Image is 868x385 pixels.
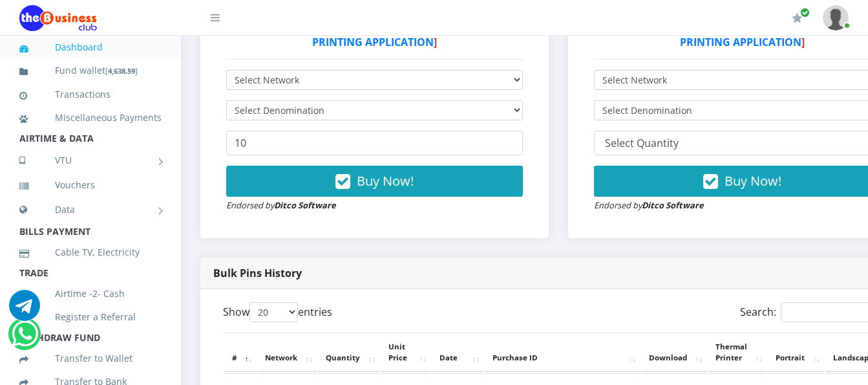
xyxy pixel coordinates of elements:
[19,193,162,226] a: Data
[226,131,523,155] input: Enter Quantity
[9,300,40,321] a: Chat for support
[19,5,97,31] img: Logo
[357,172,414,190] span: Buy Now!
[642,199,704,211] strong: Ditco Software
[708,333,767,373] th: Thermal Printer: activate to sort column ascending
[108,66,135,76] b: 4,638.59
[19,80,162,109] a: Transactions
[224,333,256,373] th: #: activate to sort column descending
[594,199,704,211] small: Endorsed by
[226,166,523,197] button: Buy Now!
[105,66,138,76] small: [ ]
[318,333,379,373] th: Quantity: activate to sort column ascending
[800,8,810,17] span: Renew/Upgrade Subscription
[19,103,162,133] a: Miscellaneous Payments
[432,333,483,373] th: Date: activate to sort column ascending
[257,333,317,373] th: Network: activate to sort column ascending
[485,333,640,373] th: Purchase ID: activate to sort column ascending
[19,144,162,177] a: VTU
[19,237,162,267] a: Cable TV, Electricity
[381,333,430,373] th: Unit Price: activate to sort column ascending
[274,199,336,211] strong: Ditco Software
[19,302,162,332] a: Register a Referral
[19,344,162,373] a: Transfer to Wallet
[249,302,298,322] select: Showentries
[19,279,162,309] a: Airtime -2- Cash
[12,328,38,349] a: Chat for support
[19,32,162,62] a: Dashboard
[226,199,336,211] small: Endorsed by
[823,5,849,30] img: User
[725,172,781,190] span: Buy Now!
[641,333,706,373] th: Download: activate to sort column ascending
[223,302,332,322] label: Show entries
[792,13,802,23] i: Renew/Upgrade Subscription
[768,333,824,373] th: Portrait: activate to sort column ascending
[19,56,162,86] a: Fund wallet[4,638.59]
[213,266,302,280] strong: Bulk Pins History
[19,170,162,200] a: Vouchers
